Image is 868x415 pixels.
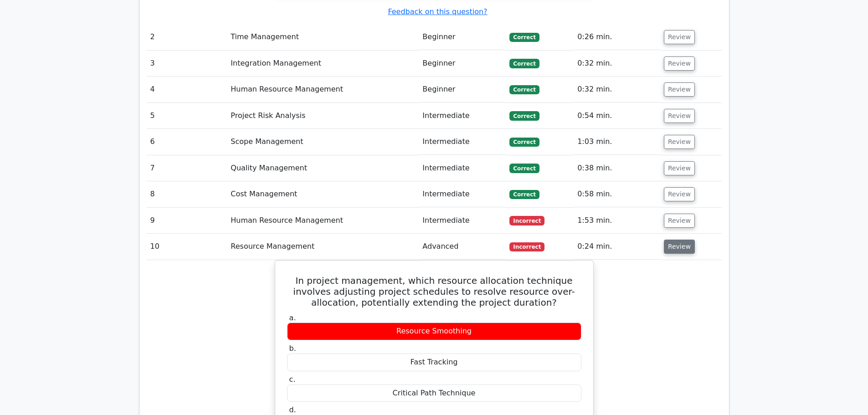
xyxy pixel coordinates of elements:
td: Intermediate [419,129,506,155]
span: c. [289,375,296,384]
td: Intermediate [419,181,506,207]
td: Cost Management [227,181,419,207]
td: 0:26 min. [574,24,660,50]
span: Correct [509,190,539,199]
span: Incorrect [509,242,544,251]
button: Review [664,161,695,175]
td: 3 [147,51,227,77]
button: Review [664,135,695,149]
td: Beginner [419,51,506,77]
span: d. [289,405,296,414]
td: 0:58 min. [574,181,660,207]
div: Resource Smoothing [287,323,581,340]
td: Scope Management [227,129,419,155]
span: Correct [509,85,539,94]
td: Intermediate [419,103,506,129]
td: 2 [147,24,227,50]
h5: In project management, which resource allocation technique involves adjusting project schedules t... [286,275,582,308]
td: Human Resource Management [227,208,419,234]
td: Quality Management [227,155,419,181]
td: Intermediate [419,155,506,181]
td: 10 [147,234,227,260]
td: 1:03 min. [574,129,660,155]
td: Beginner [419,24,506,50]
span: Correct [509,111,539,120]
td: 7 [147,155,227,181]
div: Critical Path Technique [287,384,581,402]
td: Human Resource Management [227,77,419,102]
button: Review [664,56,695,71]
td: Time Management [227,24,419,50]
span: Incorrect [509,216,544,225]
td: 4 [147,77,227,102]
span: b. [289,344,296,353]
td: Resource Management [227,234,419,260]
button: Review [664,30,695,44]
button: Review [664,109,695,123]
td: Integration Management [227,51,419,77]
td: 0:32 min. [574,77,660,102]
td: 8 [147,181,227,207]
td: Intermediate [419,208,506,234]
button: Review [664,187,695,201]
td: 0:32 min. [574,51,660,77]
td: Project Risk Analysis [227,103,419,129]
td: Beginner [419,77,506,102]
span: Correct [509,59,539,68]
div: Fast Tracking [287,354,581,371]
td: 1:53 min. [574,208,660,234]
td: 0:24 min. [574,234,660,260]
button: Review [664,82,695,97]
span: Correct [509,164,539,173]
td: 0:38 min. [574,155,660,181]
td: Advanced [419,234,506,260]
span: a. [289,313,296,322]
a: Feedback on this question? [388,7,487,16]
td: 9 [147,208,227,234]
td: 0:54 min. [574,103,660,129]
span: Correct [509,138,539,147]
td: 6 [147,129,227,155]
button: Review [664,240,695,254]
button: Review [664,214,695,228]
span: Correct [509,33,539,42]
td: 5 [147,103,227,129]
